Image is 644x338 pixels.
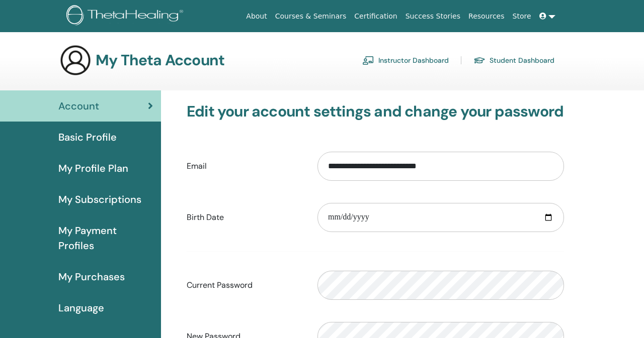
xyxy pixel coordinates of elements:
a: Store [509,7,535,26]
label: Current Password [179,276,310,295]
span: My Purchases [58,269,125,284]
img: logo.png [66,5,187,28]
span: My Payment Profiles [58,223,153,253]
h3: Edit your account settings and change your password [187,102,564,121]
img: graduation-cap.svg [473,56,486,65]
span: My Profile Plan [58,161,128,176]
span: My Subscriptions [58,192,141,207]
img: chalkboard-teacher.svg [362,56,374,65]
a: About [242,7,271,26]
a: Courses & Seminars [271,7,351,26]
a: Success Stories [401,7,464,26]
span: Account [58,98,99,114]
h3: My Theta Account [96,51,224,69]
label: Birth Date [179,208,310,227]
a: Resources [464,7,509,26]
a: Instructor Dashboard [362,52,449,68]
span: Language [58,300,104,315]
a: Certification [350,7,401,26]
a: Student Dashboard [473,52,554,68]
label: Email [179,157,310,176]
img: generic-user-icon.jpg [59,44,92,76]
span: Basic Profile [58,130,117,145]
